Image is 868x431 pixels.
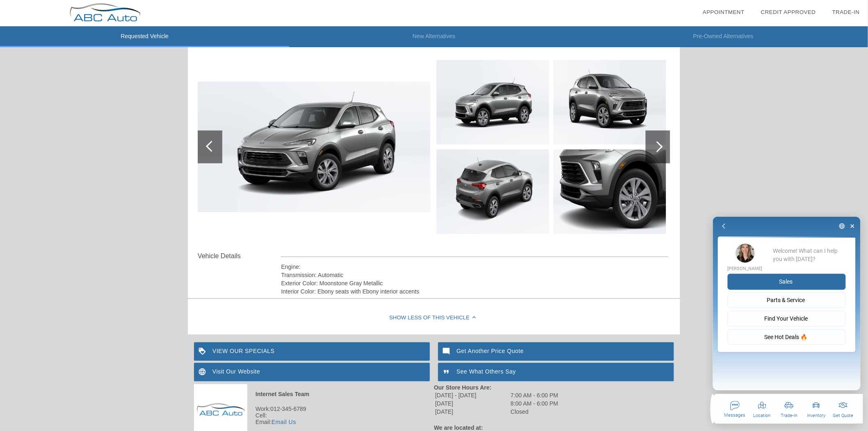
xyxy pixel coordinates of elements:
div: Email: [194,419,434,425]
strong: Our Store Hours Are: [434,384,491,391]
a: Appointment [703,9,745,15]
strong: Internet Sales Team [256,391,309,397]
td: [DATE] - [DATE] [435,392,509,399]
img: ic_format_quote_white_24dp_2x.png [438,363,457,381]
strong: We are located at: [434,424,483,431]
div: Show Less of this Vehicle [188,302,680,335]
img: ic_loyalty_white_24dp_2x.png [194,342,212,361]
a: Credit Approved [761,9,816,15]
img: 52e6d9de66b88525c729ed8a0cfc983b.jpg [198,82,430,213]
div: Engine: [281,263,669,271]
td: 7:00 AM - 6:00 PM [510,392,559,399]
a: See What Others Say [438,363,674,381]
div: Transmission: Automatic [281,271,669,279]
div: Work: [194,406,434,412]
a: Visit Our Website [194,363,430,381]
li: New Alternatives [289,26,578,47]
td: 8:00 AM - 6:00 PM [510,400,559,407]
div: Vehicle Details [198,251,281,261]
img: 087433ba3e6bd0ad9fd42aca3c631a59.jpg [436,149,549,234]
td: [DATE] [435,408,509,415]
iframe: Chat Assistance [706,209,868,431]
a: VIEW OUR SPECIALS [194,342,430,361]
div: Cell: [194,412,434,419]
img: 99a5a788f84afc7339cbf0860b894b47.jpg [553,149,666,234]
span: 012-345-6789 [270,406,306,412]
div: Interior Color: Ebony seats with Ebony interior accents [281,287,669,296]
a: Get Another Price Quote [438,342,674,361]
td: Closed [510,408,559,415]
div: Exterior Color: Moonstone Gray Metallic [281,279,669,287]
img: ic_language_white_24dp_2x.png [194,363,212,381]
img: 3fe1078cee0a321d82d029d6e097f2f4.jpg [553,60,666,144]
li: Pre-Owned Alternatives [579,26,868,47]
td: [DATE] [435,400,509,407]
a: Email Us [272,419,296,425]
img: 78aaf7b8b2541e1f22d796fbb320f50d.jpg [436,60,549,144]
img: ic_mode_comment_white_24dp_2x.png [438,342,457,361]
a: Trade-In [832,9,860,15]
